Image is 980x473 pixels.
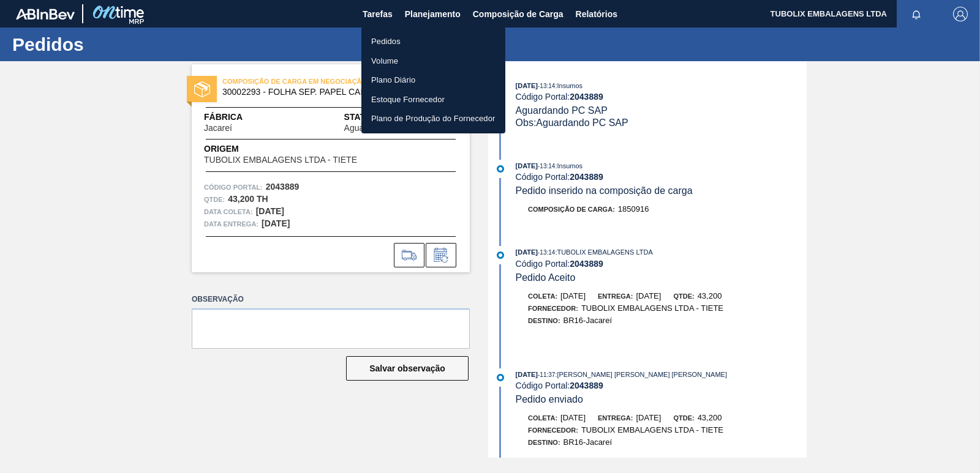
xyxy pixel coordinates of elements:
a: Pedidos [361,32,505,51]
a: Volume [361,51,505,71]
a: Estoque Fornecedor [361,90,505,110]
a: Plano Diário [361,70,505,90]
a: Plano de Produção do Fornecedor [361,109,505,128]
